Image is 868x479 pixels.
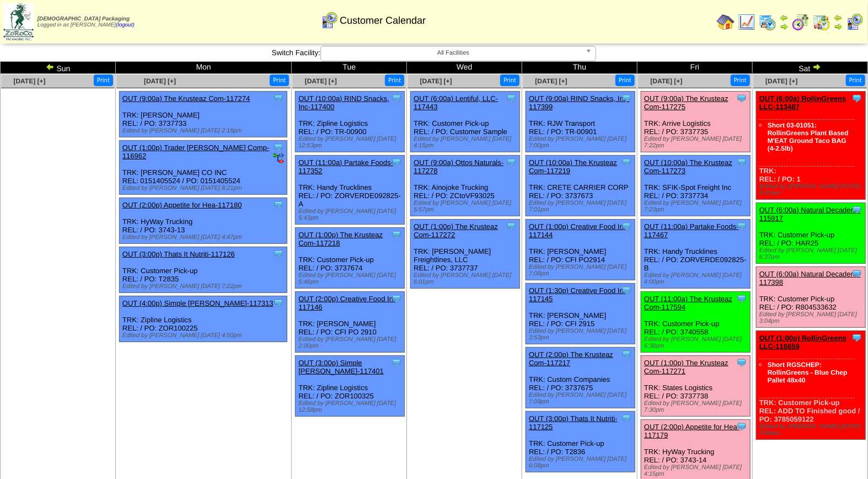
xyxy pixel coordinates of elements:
img: Tooltip [391,157,402,168]
img: Tooltip [621,349,632,360]
a: OUT (2:00p) Creative Food In-117146 [298,295,395,311]
button: Print [500,74,519,86]
div: Edited by [PERSON_NAME] [DATE] 7:09pm [529,392,635,405]
a: OUT (1:00p) The Krusteaz Com-117271 [644,359,728,375]
a: OUT (1:00p) Trader [PERSON_NAME] Comp-116962 [122,143,269,160]
img: Tooltip [736,157,747,168]
span: Customer Calendar [340,15,426,26]
img: Tooltip [851,268,862,279]
a: OUT (6:00a) RollinGreens LLC-113487 [759,94,846,111]
img: arrowleft.gif [46,62,55,71]
img: Tooltip [506,221,517,232]
div: TRK: Customer Pick-up REL: / PO: 3737674 [296,228,405,289]
div: TRK: Custom Companies REL: / PO: 3737675 [526,348,635,408]
div: TRK: HyWay Trucking REL: / PO: 3743-13 [119,198,287,244]
div: Edited by [PERSON_NAME] [DATE] 5:43pm [298,208,404,221]
td: Thu [522,62,637,74]
div: Edited by [PERSON_NAME] [DATE] 2:00pm [298,336,404,349]
td: Fri [637,62,753,74]
div: Edited by [PERSON_NAME] [DATE] 2:16pm [122,127,287,134]
div: Edited by [PERSON_NAME] [DATE] 7:00pm [529,136,635,149]
div: TRK: [PERSON_NAME] REL: / PO: 3737733 [119,92,287,137]
td: Sun [1,62,116,74]
a: OUT (9:00a) The Krusteaz Com-117274 [122,94,250,103]
a: OUT (6:00a) Natural Decadenc-115917 [759,206,861,222]
img: Tooltip [851,332,862,343]
img: Tooltip [621,413,632,424]
div: Edited by [PERSON_NAME] [DATE] 5:57pm [414,200,519,213]
a: OUT (10:00a) RIND Snacks, Inc-117400 [298,94,389,111]
a: (logout) [116,22,135,28]
img: Tooltip [273,248,284,259]
img: Tooltip [621,93,632,104]
div: Edited by [PERSON_NAME] [DATE] 4:15pm [414,136,519,149]
img: Tooltip [621,157,632,168]
img: Tooltip [736,293,747,304]
img: Tooltip [851,93,862,104]
a: OUT (9:00a) RIND Snacks, Inc-117399 [529,94,630,111]
img: Tooltip [736,357,747,368]
div: TRK: REL: / PO: 1 [757,92,866,200]
span: [DATE] [+] [13,77,45,85]
div: TRK: Customer Pick-up REL: ADD TO Finished good / PO: 3785059122 [757,331,866,440]
a: OUT (4:00p) Simple [PERSON_NAME]-117313 [122,299,274,307]
img: calendarcustomer.gif [320,12,338,29]
img: zoroco-logo-small.webp [3,3,34,40]
div: TRK: CRETE CARRIER CORP REL: / PO: 3737673 [526,156,635,216]
div: TRK: Zipline Logistics REL: / PO: TR-00900 [296,92,405,152]
a: OUT (1:00p) RollinGreens LLC-116659 [759,334,846,350]
img: Tooltip [273,93,284,104]
div: Edited by [PERSON_NAME] [DATE] 7:22pm [122,283,287,290]
a: OUT (3:00p) Thats It Nutriti-117125 [529,414,618,431]
div: Edited by [PERSON_NAME] [DATE] 7:23pm [644,200,750,213]
img: calendarprod.gif [759,13,776,31]
img: Tooltip [736,421,747,432]
div: TRK: Ainojoke Trucking REL: / PO: ZCtoVF93025 [411,156,520,216]
div: Edited by [PERSON_NAME] [DATE] 5:46pm [298,272,404,285]
a: [DATE] [+] [420,77,452,85]
div: Edited by [PERSON_NAME] [DATE] 3:53pm [529,328,635,341]
div: Edited by [PERSON_NAME] [DATE] 7:06pm [529,264,635,277]
img: EDI [273,153,284,164]
span: Logged in as [PERSON_NAME] [37,16,135,28]
div: Edited by [PERSON_NAME] [DATE] 6:38pm [644,336,750,349]
a: OUT (3:00p) Simple [PERSON_NAME]-117401 [298,359,384,375]
a: Short 03-01051: RollinGreens Plant Based M'EAT Ground Taco BAG (4-2.5lb) [768,121,849,152]
a: OUT (2:00p) Appetite for Hea-117180 [122,201,242,209]
img: Tooltip [391,229,402,240]
a: OUT (1:00p) The Krusteaz Com-117218 [298,231,383,247]
img: arrowleft.gif [834,13,843,22]
div: Edited by [PERSON_NAME] [DATE] 6:01pm [414,272,519,285]
a: OUT (10:00a) The Krusteaz Com-117273 [644,158,732,175]
div: Edited by [PERSON_NAME] [DATE] 4:47pm [122,234,287,241]
img: Tooltip [391,357,402,368]
div: Edited by [PERSON_NAME] [DATE] 7:01pm [529,200,635,213]
td: Wed [407,62,522,74]
img: arrowright.gif [812,62,821,71]
a: OUT (1:00p) The Krusteaz Com-117272 [414,222,498,239]
a: [DATE] [+] [305,77,337,85]
a: OUT (11:00a) The Krusteaz Com-117594 [644,295,732,311]
a: OUT (1:00p) Creative Food In-117144 [529,222,626,239]
img: arrowright.gif [780,22,789,31]
div: TRK: [PERSON_NAME] Freightlines, LLC REL: / PO: 3737737 [411,220,520,289]
div: Edited by [PERSON_NAME] [DATE] 3:04pm [759,423,865,437]
div: Edited by [PERSON_NAME] [DATE] 4:50pm [122,332,287,339]
a: [DATE] [+] [144,77,176,85]
span: [DATE] [+] [535,77,567,85]
button: Print [270,74,289,86]
a: OUT (3:00p) Thats It Nutriti-117126 [122,250,235,258]
div: TRK: Customer Pick-up REL: / PO: Customer Sample [411,92,520,152]
img: calendarblend.gif [792,13,810,31]
div: TRK: [PERSON_NAME] REL: / PO: CFI PO2914 [526,220,635,280]
img: Tooltip [621,221,632,232]
div: Edited by [PERSON_NAME] [DATE] 4:15pm [644,464,750,477]
img: home.gif [717,13,735,31]
a: [DATE] [+] [765,77,797,85]
div: TRK: [PERSON_NAME] REL: / PO: CFI PO 2910 [296,292,405,353]
div: TRK: Customer Pick-up REL: / PO: HAR25 [757,203,866,264]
